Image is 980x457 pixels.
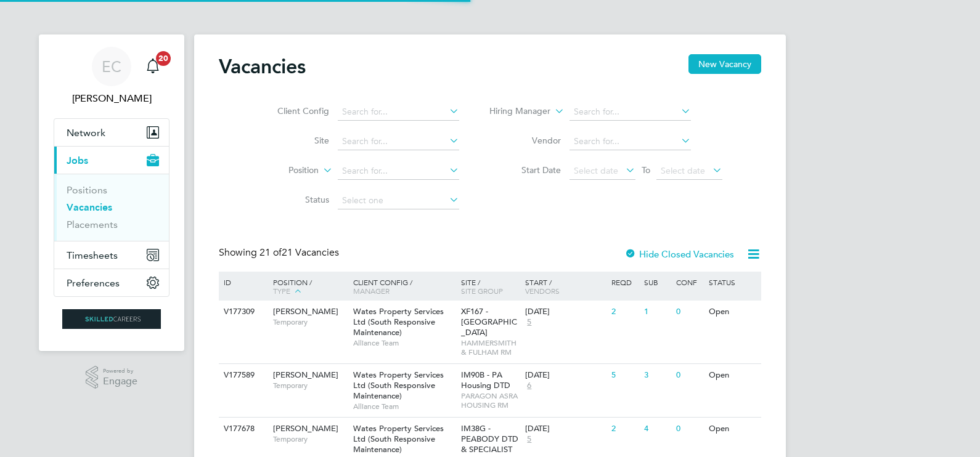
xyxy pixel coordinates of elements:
[353,423,444,455] span: Wates Property Services Ltd (South Responsive Maintenance)
[67,277,120,289] span: Preferences
[219,246,341,259] div: Showing
[259,246,339,259] span: 21 Vacancies
[67,184,107,196] a: Positions
[258,194,329,205] label: Status
[350,272,458,301] div: Client Config /
[608,301,640,323] div: 2
[258,105,329,116] label: Client Config
[638,162,654,178] span: To
[608,418,640,440] div: 2
[248,164,319,177] label: Position
[641,301,673,323] div: 1
[54,147,169,174] button: Jobs
[461,306,517,338] span: XF167 - [GEOGRAPHIC_DATA]
[490,164,561,176] label: Start Date
[258,135,329,146] label: Site
[273,423,338,434] span: [PERSON_NAME]
[525,381,533,391] span: 6
[522,272,608,301] div: Start /
[608,364,640,387] div: 5
[338,163,459,180] input: Search for...
[264,272,350,302] div: Position /
[706,301,759,323] div: Open
[39,34,184,351] nav: Main navigation
[103,376,137,387] span: Engage
[103,366,137,376] span: Powered by
[221,301,264,323] div: V177309
[353,402,455,411] span: Alliance Team
[570,133,691,150] input: Search for...
[525,317,533,328] span: 5
[461,391,520,410] span: PARAGON ASRA HOUSING RM
[273,370,338,380] span: [PERSON_NAME]
[353,370,444,401] span: Wates Property Services Ltd (South Responsive Maintenance)
[259,246,282,259] span: 21 of
[67,127,105,139] span: Network
[54,91,169,106] span: Ernie Crowe
[525,424,605,434] div: [DATE]
[490,135,561,146] label: Vendor
[461,338,520,357] span: HAMMERSMITH & FULHAM RM
[706,418,759,440] div: Open
[338,192,459,209] input: Select one
[102,59,121,75] span: EC
[353,338,455,348] span: Alliance Team
[574,165,618,176] span: Select date
[221,272,264,293] div: ID
[67,201,112,213] a: Vacancies
[338,133,459,150] input: Search for...
[54,119,169,146] button: Network
[62,309,161,329] img: skilledcareers-logo-retina.png
[86,366,138,389] a: Powered byEngage
[461,286,503,296] span: Site Group
[525,370,605,381] div: [DATE]
[525,307,605,317] div: [DATE]
[338,103,459,121] input: Search for...
[688,54,761,74] button: New Vacancy
[54,269,169,296] button: Preferences
[221,418,264,440] div: V177678
[673,364,705,387] div: 0
[661,165,705,176] span: Select date
[641,418,673,440] div: 4
[273,381,347,390] span: Temporary
[54,241,169,269] button: Timesheets
[525,286,560,296] span: Vendors
[673,301,705,323] div: 0
[273,317,347,327] span: Temporary
[353,286,390,296] span: Manager
[461,370,510,390] span: IM90B - PA Housing DTD
[273,434,347,444] span: Temporary
[67,249,118,261] span: Timesheets
[221,364,264,387] div: V177589
[673,272,705,293] div: Conf
[156,51,171,66] span: 20
[54,174,169,241] div: Jobs
[67,155,88,166] span: Jobs
[608,272,640,293] div: Reqd
[641,364,673,387] div: 3
[480,105,550,118] label: Hiring Manager
[624,248,734,260] label: Hide Closed Vacancies
[141,47,165,86] a: 20
[273,286,290,296] span: Type
[273,306,338,317] span: [PERSON_NAME]
[706,364,759,387] div: Open
[219,54,306,79] h2: Vacancies
[706,272,759,293] div: Status
[570,103,691,121] input: Search for...
[54,47,169,106] a: EC[PERSON_NAME]
[673,418,705,440] div: 0
[67,219,118,230] a: Placements
[353,306,444,338] span: Wates Property Services Ltd (South Responsive Maintenance)
[458,272,523,301] div: Site /
[525,434,533,445] span: 5
[641,272,673,293] div: Sub
[54,309,169,329] a: Go to home page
